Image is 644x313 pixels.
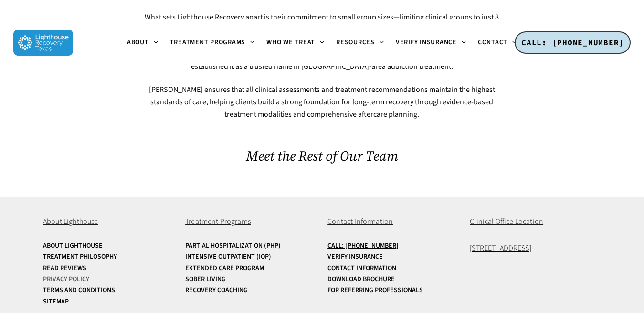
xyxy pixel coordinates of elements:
[327,216,393,227] span: Contact Information
[327,276,459,283] a: Download Brochure
[185,253,317,261] a: Intensive Outpatient (IOP)
[327,253,459,261] a: Verify Insurance
[246,147,398,165] span: Meet the Rest of Our Team
[521,38,624,47] span: CALL: [PHONE_NUMBER]
[13,30,73,56] img: Lighthouse Recovery Texas
[43,242,174,250] a: About Lighthouse
[164,39,261,47] a: Treatment Programs
[330,39,390,47] a: Resources
[327,265,459,272] a: Contact Information
[43,287,174,294] a: Terms and Conditions
[185,242,317,250] a: Partial Hospitalization (PHP)
[43,253,174,261] a: Treatment Philosophy
[327,287,459,294] a: For Referring Professionals
[390,39,472,47] a: Verify Insurance
[261,39,330,47] a: Who We Treat
[170,38,246,47] span: Treatment Programs
[121,39,164,47] a: About
[266,38,315,47] span: Who We Treat
[43,265,174,272] a: Read Reviews
[127,38,149,47] span: About
[478,38,507,47] span: Contact
[138,84,506,121] p: [PERSON_NAME] ensures that all clinical assessments and treatment recommendations maintain the hi...
[472,39,523,47] a: Contact
[515,31,631,54] a: CALL: [PHONE_NUMBER]
[185,216,251,227] span: Treatment Programs
[327,241,399,251] u: Call: [PHONE_NUMBER]
[43,276,174,283] a: Privacy Policy
[396,38,457,47] span: Verify Insurance
[246,147,398,165] a: Meet the Rest of Our Team
[470,243,531,253] a: [STREET_ADDRESS]
[43,298,174,305] a: Sitemap
[185,287,317,294] a: Recovery Coaching
[327,242,459,250] a: Call: [PHONE_NUMBER]
[185,276,317,283] a: Sober Living
[470,216,543,227] span: Clinical Office Location
[185,265,317,272] a: Extended Care Program
[138,11,506,84] p: What sets Lighthouse Recovery apart is their commitment to small group sizes—limiting clinical gr...
[336,38,375,47] span: Resources
[43,216,98,227] span: About Lighthouse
